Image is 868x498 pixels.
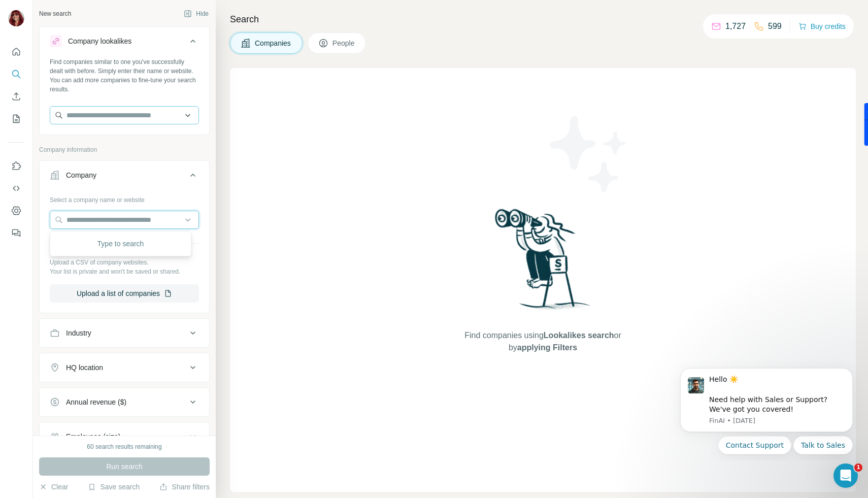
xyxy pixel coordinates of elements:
[798,19,846,34] button: Buy credits
[8,224,24,242] button: Feedback
[66,328,91,338] div: Industry
[177,6,216,21] button: Hide
[768,20,782,32] p: 599
[8,43,24,61] button: Quick start
[66,397,126,407] div: Annual revenue ($)
[50,267,199,276] p: Your list is private and won't be saved or shared.
[50,258,199,267] p: Upload a CSV of company websites.
[87,442,161,451] div: 60 search results remaining
[66,170,96,180] div: Company
[40,163,209,191] button: Company
[50,191,199,205] div: Select a company name or website
[543,109,635,200] img: Surfe Illustration - Stars
[39,482,68,492] button: Clear
[52,234,189,254] div: Type to search
[665,359,868,460] iframe: Intercom notifications message
[725,20,746,32] p: 1,727
[40,29,209,57] button: Company lookalikes
[332,38,356,48] span: People
[490,206,596,319] img: Surfe Illustration - Woman searching with binoculars
[8,157,24,175] button: Use Surfe on LinkedIn
[50,57,199,94] div: Find companies similar to one you've successfully dealt with before. Simply enter their name or w...
[66,362,103,373] div: HQ location
[40,424,209,449] button: Employees (size)
[461,329,624,354] span: Find companies using or by
[8,87,24,106] button: Enrich CSV
[255,38,292,48] span: Companies
[8,65,24,83] button: Search
[39,145,210,154] p: Company information
[8,10,24,26] img: Avatar
[517,343,577,352] span: applying Filters
[854,463,862,472] span: 1
[50,284,199,303] button: Upload a list of companies
[40,390,209,414] button: Annual revenue ($)
[68,36,131,46] div: Company lookalikes
[833,463,858,488] iframe: Intercom live chat
[39,9,71,18] div: New search
[8,202,24,220] button: Dashboard
[88,482,140,492] button: Save search
[40,355,209,380] button: HQ location
[66,431,120,442] div: Employees (size)
[8,110,24,128] button: My lists
[230,12,856,26] h4: Search
[159,482,210,492] button: Share filters
[40,321,209,345] button: Industry
[544,331,614,340] span: Lookalikes search
[8,179,24,197] button: Use Surfe API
